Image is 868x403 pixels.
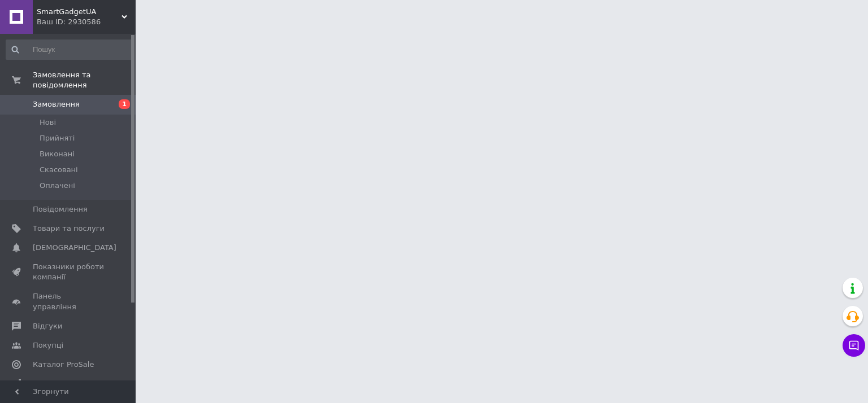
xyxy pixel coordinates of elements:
span: Замовлення [33,99,80,109]
span: Каталог ProSale [33,360,94,370]
input: Пошук [6,40,133,60]
span: Оплачені [40,181,75,191]
span: Товари та послуги [33,224,105,234]
span: 1 [119,99,130,109]
span: Скасовані [40,165,78,175]
span: Показники роботи компанії [33,262,105,282]
span: Виконані [40,149,75,159]
span: SmartGadgetUA [37,7,121,17]
span: [DEMOGRAPHIC_DATA] [33,243,116,253]
div: Ваш ID: 2930586 [37,17,136,27]
span: Нові [40,117,56,128]
span: Замовлення та повідомлення [33,70,136,90]
button: Чат з покупцем [843,334,865,357]
span: Покупці [33,340,63,351]
span: Відгуки [33,321,62,331]
span: Прийняті [40,133,75,143]
span: Панель управління [33,291,105,312]
span: Аналітика [33,379,72,389]
span: Повідомлення [33,204,88,214]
